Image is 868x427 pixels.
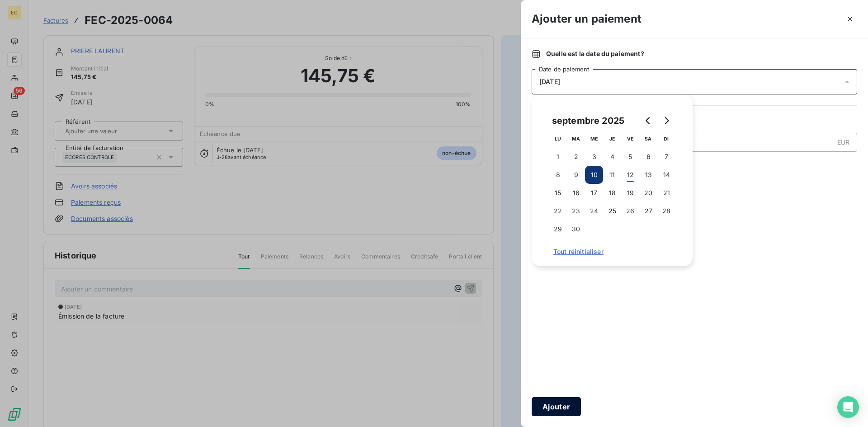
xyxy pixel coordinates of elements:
[549,148,567,166] button: 1
[657,130,675,148] th: dimanche
[585,202,603,220] button: 24
[553,248,671,255] span: Tout réinitialiser
[621,166,639,184] button: 12
[539,78,560,85] span: [DATE]
[621,202,639,220] button: 26
[585,148,603,166] button: 3
[657,184,675,202] button: 21
[603,202,621,220] button: 25
[621,184,639,202] button: 19
[567,220,585,238] button: 30
[585,130,603,148] th: mercredi
[532,159,857,168] span: Nouveau solde dû :
[657,112,675,130] button: Go to next month
[621,130,639,148] th: vendredi
[532,11,642,27] h3: Ajouter un paiement
[546,49,644,58] span: Quelle est la date du paiement ?
[549,202,567,220] button: 22
[657,166,675,184] button: 14
[567,130,585,148] th: mardi
[567,202,585,220] button: 23
[549,166,567,184] button: 8
[837,396,859,418] div: Open Intercom Messenger
[621,148,639,166] button: 5
[639,148,657,166] button: 6
[585,166,603,184] button: 10
[639,112,657,130] button: Go to previous month
[567,184,585,202] button: 16
[603,184,621,202] button: 18
[549,130,567,148] th: lundi
[603,130,621,148] th: jeudi
[657,148,675,166] button: 7
[549,184,567,202] button: 15
[639,130,657,148] th: samedi
[567,148,585,166] button: 2
[603,166,621,184] button: 11
[549,113,627,128] div: septembre 2025
[639,184,657,202] button: 20
[585,184,603,202] button: 17
[639,166,657,184] button: 13
[603,148,621,166] button: 4
[657,202,675,220] button: 28
[567,166,585,184] button: 9
[532,397,581,416] button: Ajouter
[549,220,567,238] button: 29
[639,202,657,220] button: 27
